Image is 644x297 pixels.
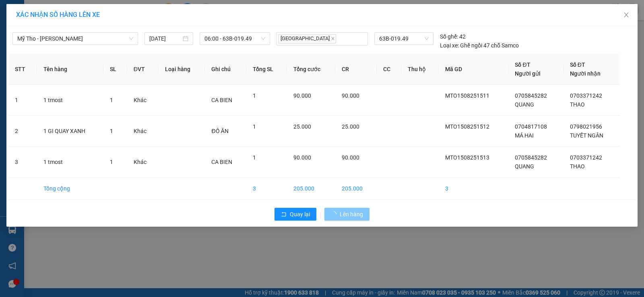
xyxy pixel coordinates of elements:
span: 0703371242 [570,154,602,161]
th: Mã GD [439,54,508,85]
span: 0705845282 [515,154,547,161]
div: Phường 8 [7,7,63,16]
span: 0798021956 [570,123,602,130]
td: Khác [127,116,159,147]
span: [GEOGRAPHIC_DATA] [278,34,336,43]
span: 1 [110,159,113,165]
span: Quay lại [290,210,310,219]
span: CA BIEN [211,159,232,165]
span: Số ghế: [440,32,458,41]
span: 63B-019.49 [379,33,429,45]
td: 1 GI QUAY XANH [37,116,104,147]
th: Thu hộ [401,54,439,85]
td: Khác [127,85,159,116]
th: STT [8,54,37,85]
td: 205.000 [287,178,336,200]
span: 1 [253,92,256,99]
td: 1 tmost [37,85,104,116]
th: SL [103,54,127,85]
input: 15/08/2025 [149,34,181,43]
span: MÁ HAI [515,132,534,139]
span: Loại xe: [440,41,459,50]
td: 3 [439,178,508,200]
span: THAO [570,101,585,108]
span: THAO [570,163,585,170]
span: CA BIEN [211,97,232,103]
div: 42 [440,32,466,41]
div: THAO [69,26,151,36]
th: Tổng cước [287,54,336,85]
td: Khác [127,147,159,178]
td: Tổng cộng [37,178,104,200]
span: Lên hàng [340,210,363,219]
span: 90.000 [293,92,311,99]
td: 3 [246,178,287,200]
span: QUANG [515,101,534,108]
span: 1 [110,97,113,103]
span: XÁC NHẬN SỐ HÀNG LÊN XE [16,11,100,18]
span: 0704817108 [515,123,547,130]
span: Gửi: [7,8,19,16]
span: MTO1508251512 [445,123,489,130]
span: 0705845282 [515,92,547,99]
div: Ghế ngồi 47 chỗ Samco [440,41,519,50]
div: 90.000 [6,52,64,61]
span: Nhận: [69,8,88,16]
th: CC [377,54,401,85]
span: 1 [110,128,113,134]
span: 90.000 [293,154,311,161]
div: QUANG [7,16,63,26]
span: 25.000 [293,123,311,130]
span: 06:00 - 63B-019.49 [204,33,265,45]
span: 25.000 [342,123,359,130]
span: Cước rồi : [6,53,36,61]
span: rollback [281,211,287,218]
span: ĐỒ ĂN [211,128,228,134]
button: rollbackQuay lại [275,208,316,221]
div: 0705845282 [7,26,63,37]
span: Số ĐT [515,61,530,68]
button: Close [615,4,638,27]
th: ĐVT [127,54,159,85]
th: CR [335,54,376,85]
span: QUANG [515,163,534,170]
div: 0703371242 [69,36,151,47]
span: Mỹ Tho - Hồ Chí Minh [17,33,133,45]
span: close [331,37,335,41]
div: VP [GEOGRAPHIC_DATA] [69,7,151,26]
span: Người gửi [515,70,541,77]
span: TUYẾT NGÂN [570,132,603,139]
span: 0703371242 [570,92,602,99]
span: close [623,12,630,18]
th: Loại hàng [159,54,205,85]
span: 90.000 [342,92,359,99]
button: Lên hàng [324,208,369,221]
span: 90.000 [342,154,359,161]
span: loading [331,211,340,217]
th: Ghi chú [205,54,246,85]
span: MTO1508251513 [445,154,489,161]
td: 2 [8,116,37,147]
td: 1 tmost [37,147,104,178]
td: 3 [8,147,37,178]
span: Người nhận [570,70,601,77]
span: 1 [253,123,256,130]
th: Tổng SL [246,54,287,85]
span: MTO1508251511 [445,92,489,99]
span: Số ĐT [570,61,585,68]
span: 1 [253,154,256,161]
th: Tên hàng [37,54,104,85]
td: 1 [8,85,37,116]
td: 205.000 [335,178,376,200]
